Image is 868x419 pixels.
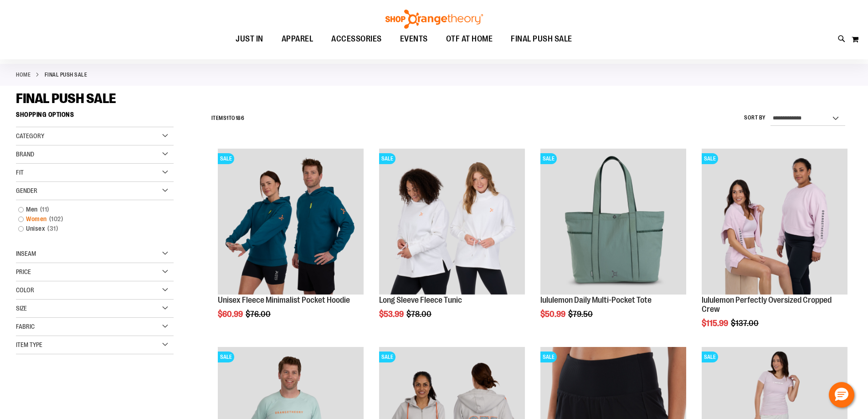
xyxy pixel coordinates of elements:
span: SALE [702,352,718,362]
a: Men11 [14,205,165,214]
a: Unisex Fleece Minimalist Pocket Hoodie [218,295,350,305]
div: product [375,144,529,342]
span: OTF AT HOME [446,29,493,49]
span: SALE [379,153,395,164]
span: $115.99 [702,319,729,328]
span: $60.99 [218,310,244,319]
img: lululemon Daily Multi-Pocket Tote [540,149,686,295]
span: SALE [218,153,234,164]
span: FINAL PUSH SALE [16,91,116,106]
a: ACCESSORIES [322,29,391,50]
span: 11 [38,205,51,214]
img: Unisex Fleece Minimalist Pocket Hoodie [218,149,364,295]
span: SALE [540,352,557,362]
a: lululemon Perfectly Oversized Cropped Crew [702,295,832,314]
div: product [536,144,691,342]
span: Price [16,268,31,275]
a: APPAREL [272,29,323,50]
a: lululemon Perfectly Oversized Cropped CrewSALE [702,149,847,296]
span: EVENTS [400,29,428,49]
strong: Shopping Options [16,107,174,127]
span: FINAL PUSH SALE [511,29,572,49]
span: 186 [236,115,245,121]
span: Fabric [16,323,35,330]
a: FINAL PUSH SALE [502,29,581,49]
strong: FINAL PUSH SALE [45,71,87,79]
span: Size [16,305,27,312]
img: lululemon Perfectly Oversized Cropped Crew [702,149,847,295]
span: 102 [47,214,66,224]
img: Shop Orangetheory [384,10,484,29]
span: Item Type [16,341,42,348]
span: $50.99 [540,310,567,319]
a: Women102 [14,214,165,224]
img: Product image for Fleece Long Sleeve [379,149,525,295]
span: $76.00 [246,310,272,319]
span: JUST IN [236,29,263,49]
span: APPAREL [282,29,313,49]
a: Unisex Fleece Minimalist Pocket HoodieSALE [218,149,364,296]
span: SALE [540,153,557,164]
label: Sort By [744,114,766,122]
div: product [213,144,368,342]
a: Product image for Fleece Long SleeveSALE [379,149,525,296]
div: product [697,144,852,351]
span: Gender [16,187,37,194]
span: $53.99 [379,310,405,319]
a: JUST IN [226,29,272,50]
a: lululemon Daily Multi-Pocket Tote [540,295,652,305]
span: SALE [702,153,718,164]
h2: Items to [211,111,245,125]
button: Hello, have a question? Let’s chat. [829,382,854,408]
span: 31 [45,224,60,233]
span: SALE [379,352,395,362]
a: lululemon Daily Multi-Pocket ToteSALE [540,149,686,296]
a: OTF AT HOME [437,29,502,50]
span: Inseam [16,250,36,257]
span: Category [16,132,44,140]
span: Fit [16,169,24,176]
a: Unisex31 [14,224,165,233]
span: $78.00 [406,310,433,319]
a: Home [16,71,31,79]
span: ACCESSORIES [331,29,382,49]
span: 1 [226,115,229,121]
span: Color [16,286,34,294]
a: Long Sleeve Fleece Tunic [379,295,462,305]
span: SALE [218,352,234,362]
a: EVENTS [391,29,437,50]
span: Brand [16,150,34,158]
span: $137.00 [731,319,760,328]
span: $79.50 [568,310,594,319]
